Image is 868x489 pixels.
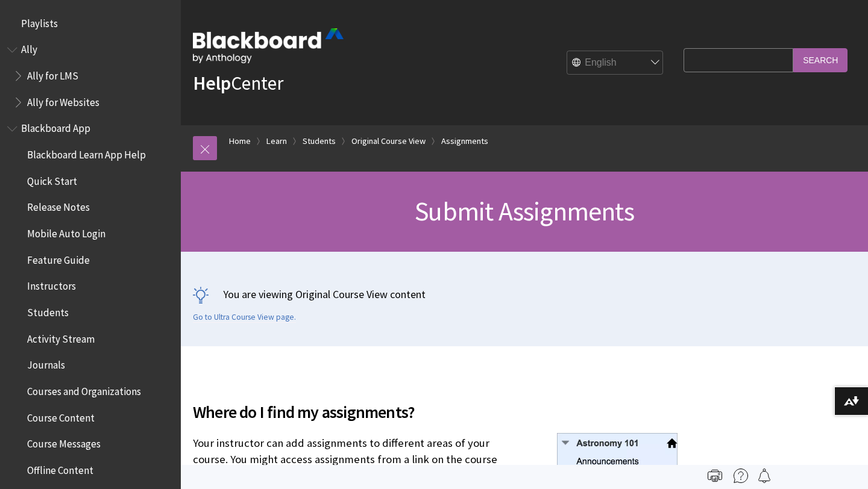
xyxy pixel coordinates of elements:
[27,250,90,266] span: Feature Guide
[27,355,65,372] span: Journals
[27,171,77,187] span: Quick Start
[351,134,426,149] a: Original Course View
[21,40,37,56] span: Ally
[27,276,76,293] span: Instructors
[27,329,95,345] span: Activity Stream
[567,51,664,75] select: Site Language Selector
[757,469,772,483] img: Follow this page
[441,134,488,149] a: Assignments
[27,408,95,424] span: Course Content
[27,145,146,161] span: Blackboard Learn App Help
[229,134,251,149] a: Home
[193,71,231,95] strong: Help
[27,92,99,108] span: Ally for Websites
[193,28,344,63] img: Blackboard by Anthology
[793,48,848,72] input: Search
[7,13,174,34] nav: Book outline for Playlists
[193,399,678,425] span: Where do I find my assignments?
[7,40,174,113] nav: Book outline for Anthology Ally Help
[27,223,105,240] span: Mobile Auto Login
[193,287,856,302] p: You are viewing Original Course View content
[27,66,78,82] span: Ally for LMS
[21,13,58,30] span: Playlists
[708,469,722,483] img: Print
[303,134,336,149] a: Students
[266,134,287,149] a: Learn
[193,71,283,95] a: HelpCenter
[27,460,93,476] span: Offline Content
[27,198,90,214] span: Release Notes
[27,381,141,397] span: Courses and Organizations
[27,302,69,319] span: Students
[27,434,101,450] span: Course Messages
[193,312,296,323] a: Go to Ultra Course View page.
[734,469,748,483] img: More help
[21,119,90,135] span: Blackboard App
[415,195,634,228] span: Submit Assignments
